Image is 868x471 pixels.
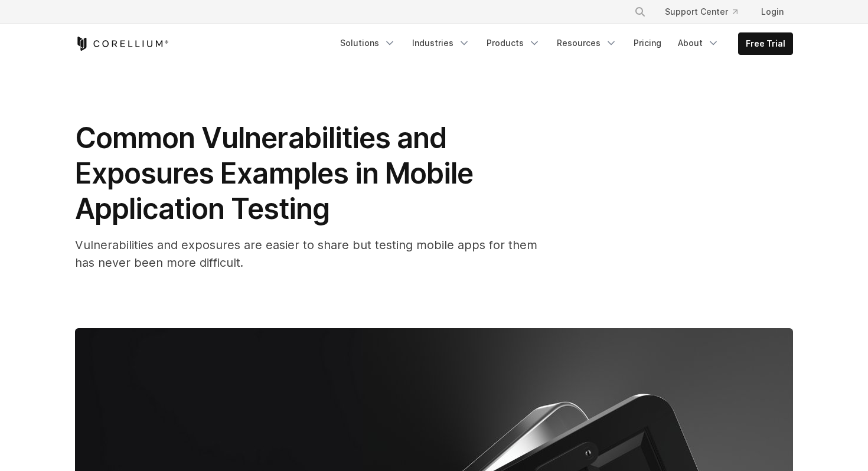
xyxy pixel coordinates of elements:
[405,32,477,54] a: Industries
[333,32,793,55] div: Navigation Menu
[75,120,473,226] span: Common Vulnerabilities and Exposures Examples in Mobile Application Testing
[75,37,169,51] a: Corellium Home
[620,1,793,22] div: Navigation Menu
[550,32,624,54] a: Resources
[629,1,651,22] button: Search
[479,32,547,54] a: Products
[739,33,792,54] a: Free Trial
[75,238,537,270] span: Vulnerabilities and exposures are easier to share but testing mobile apps for them has never been...
[333,32,403,54] a: Solutions
[671,32,726,54] a: About
[626,32,668,54] a: Pricing
[655,1,747,22] a: Support Center
[752,1,793,22] a: Login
